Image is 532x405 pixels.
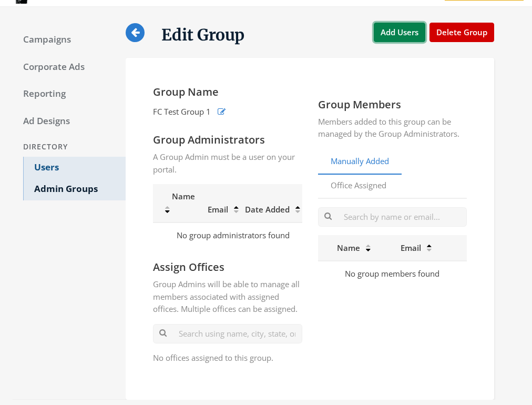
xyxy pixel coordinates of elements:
[318,149,402,175] a: Manually Added
[318,173,399,199] a: Office Assigned
[153,260,302,274] h4: Assign Offices
[161,25,244,45] h1: Edit Group
[429,23,494,42] button: Delete Group
[23,178,126,200] a: Admin Groups
[159,191,195,201] span: Name
[401,242,421,253] span: Email
[153,222,313,248] td: No group administrators found
[153,278,302,315] p: Group Admins will be able to manage all members associated with assigned offices. Multiple office...
[153,85,302,99] h4: Group Name
[324,242,360,253] span: Name
[153,352,302,364] p: No offices assigned to this group.
[13,56,126,78] a: Corporate Ads
[318,98,467,112] h4: Group Members
[13,110,126,133] a: Ad Designs
[245,204,290,215] span: Date Added
[318,116,467,140] p: Members added to this group can be managed by the Group Administrators.
[153,151,302,176] p: A Group Admin must be a user on your portal.
[153,324,302,343] input: Search using name, city, state, or address to filter office list
[208,204,228,215] span: Email
[13,29,126,51] a: Campaigns
[153,133,302,147] h4: Group Administrators
[374,23,425,42] button: Add Users
[23,157,126,179] a: Users
[318,207,467,227] input: Search by name or email...
[13,137,126,157] div: Directory
[153,106,211,118] span: FC Test Group 1
[13,83,126,105] a: Reporting
[318,261,467,286] td: No group members found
